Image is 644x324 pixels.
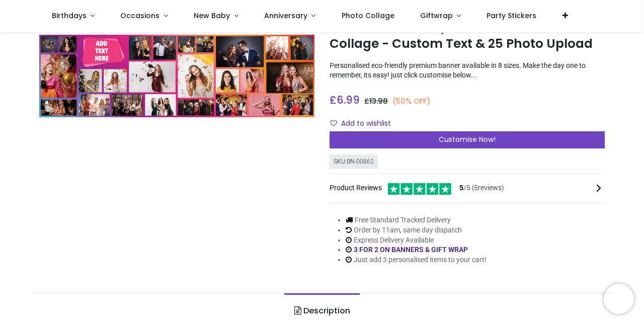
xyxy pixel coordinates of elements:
[330,182,605,195] div: Product Reviews
[330,120,337,127] i: Add to wishlist
[330,18,605,53] h1: Personalised Party Banner - Pink Photo Collage - Custom Text & 25 Photo Upload
[392,96,431,107] small: (50% OFF)
[52,11,87,21] span: Birthdays
[439,134,496,144] span: Customise Now!
[604,284,634,314] iframe: Brevo live chat
[342,11,394,21] span: Photo Collage
[459,184,463,192] span: 5
[346,215,487,225] li: Free Standard Tracked Delivery
[330,115,399,132] button: Add to wishlistAdd to wishlist
[194,11,230,21] span: New Baby
[330,154,378,169] div: SKU: BN-00862
[354,246,468,254] a: 3 FOR 2 ON BANNERS & GIFT WRAP
[264,11,307,21] span: Anniversary
[346,255,487,265] li: Just add 3 personalised items to your cart!
[39,35,314,117] img: Personalised Party Banner - Pink Photo Collage - Custom Text & 25 Photo Upload
[337,93,360,107] span: 6.99
[420,11,453,21] span: Giftwrap
[364,96,388,106] span: £
[369,96,388,106] span: 13.98
[330,93,360,107] span: £
[487,11,536,21] span: Party Stickers
[330,61,605,80] p: Personalised eco-friendly premium banner available in 8 sizes. Make the day one to remember, its ...
[459,183,504,193] span: /5 ( 5 reviews)
[346,225,487,235] li: Order by 11am, same day dispatch
[346,235,487,246] li: Express Delivery Available
[120,11,159,21] span: Occasions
